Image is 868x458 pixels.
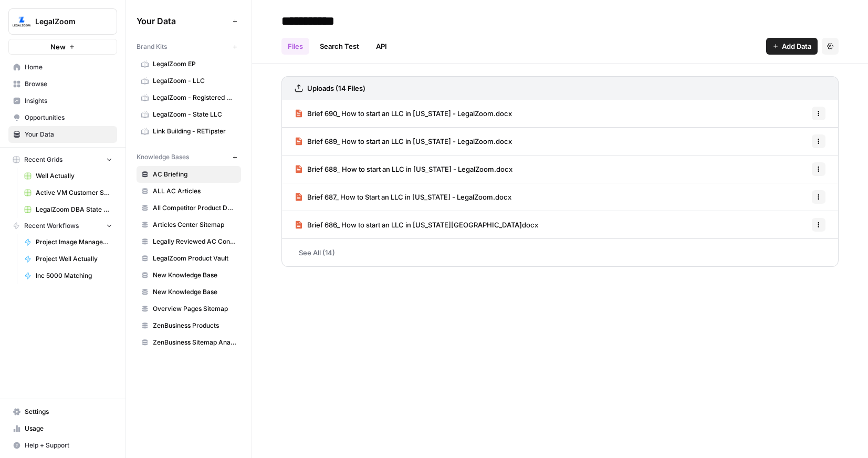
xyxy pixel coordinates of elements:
span: LegalZoom - LLC [153,76,236,86]
span: Recent Workflows [24,221,79,231]
span: Knowledge Bases [137,152,189,162]
span: Browse [25,79,112,89]
span: Insights [25,96,112,106]
a: AC Briefing [137,166,241,183]
span: LegalZoom [35,16,99,27]
button: Recent Workflows [8,218,117,234]
span: New Knowledge Base [153,287,236,297]
a: New Knowledge Base [137,284,241,300]
a: Brief 686_ How to start an LLC in [US_STATE][GEOGRAPHIC_DATA]docx [295,211,538,238]
span: Home [25,63,112,72]
span: Project Image Management [36,237,112,247]
span: AC Briefing [153,170,236,179]
a: Uploads (14 Files) [295,77,365,100]
span: Brief 687_ How to Start an LLC in [US_STATE] - LegalZoom.docx [307,192,511,202]
a: Brief 689_ How to start an LLC in [US_STATE] - LegalZoom.docx [295,128,512,155]
a: Project Image Management [19,234,117,251]
a: Articles Center Sitemap [137,216,241,233]
span: Add Data [782,41,811,51]
button: Help + Support [8,437,117,454]
a: Brief 688_ How to start an LLC in [US_STATE] - LegalZoom.docx [295,155,513,183]
a: See All (14) [281,239,839,266]
a: Overview Pages Sitemap [137,300,241,317]
span: Legally Reviewed AC Content [153,237,236,246]
a: LegalZoom - State LLC [137,106,241,123]
span: LegalZoom DBA State Articles [36,205,112,214]
span: Your Data [137,15,228,27]
a: LegalZoom - LLC [137,72,241,89]
a: Usage [8,420,117,437]
span: Inc 5000 Matching [36,271,112,280]
span: Brief 690_ How to start an LLC in [US_STATE] - LegalZoom.docx [307,108,512,119]
span: Recent Grids [24,155,62,164]
a: Files [281,38,309,55]
a: Project Well Actually [19,251,117,267]
span: LegalZoom EP [153,59,236,69]
span: LegalZoom - State LLC [153,110,236,119]
span: Your Data [25,130,112,139]
span: Help + Support [25,441,112,450]
span: Active VM Customer Sorting [36,188,112,197]
h3: Uploads (14 Files) [307,83,365,93]
span: Project Well Actually [36,254,112,264]
span: Articles Center Sitemap [153,220,236,230]
button: Recent Grids [8,152,117,168]
span: Link Building - RETipster [153,127,236,136]
span: Overview Pages Sitemap [153,304,236,314]
span: Usage [25,424,112,433]
a: Inc 5000 Matching [19,267,117,284]
a: Settings [8,403,117,420]
a: Insights [8,92,117,109]
a: Legally Reviewed AC Content [137,233,241,250]
span: Settings [25,407,112,417]
a: New Knowledge Base [137,267,241,284]
a: Opportunities [8,109,117,126]
a: Browse [8,76,117,92]
a: Well Actually [19,168,117,184]
span: Brief 688_ How to start an LLC in [US_STATE] - LegalZoom.docx [307,164,513,174]
span: Brief 689_ How to start an LLC in [US_STATE] - LegalZoom.docx [307,136,512,147]
a: LegalZoom EP [137,56,241,72]
a: Link Building - RETipster [137,123,241,140]
a: ALL AC Articles [137,183,241,200]
a: LegalZoom - Registered Agent [137,89,241,106]
a: Search Test [313,38,365,55]
span: ZenBusiness Sitemap Analysis [153,338,236,347]
span: Brand Kits [137,42,167,51]
span: New Knowledge Base [153,270,236,280]
a: Home [8,59,117,76]
span: Opportunities [25,113,112,122]
a: LegalZoom Product Vault [137,250,241,267]
img: LegalZoom Logo [12,12,31,31]
span: Brief 686_ How to start an LLC in [US_STATE][GEOGRAPHIC_DATA]docx [307,220,538,230]
span: ZenBusiness Products [153,321,236,330]
button: New [8,39,117,55]
a: All Competitor Product Data [137,200,241,216]
a: Active VM Customer Sorting [19,184,117,201]
span: Well Actually [36,171,112,181]
a: ZenBusiness Products [137,317,241,334]
span: LegalZoom Product Vault [153,254,236,263]
a: Brief 687_ How to Start an LLC in [US_STATE] - LegalZoom.docx [295,183,511,211]
span: New [50,41,66,52]
button: Workspace: LegalZoom [8,8,117,35]
a: ZenBusiness Sitemap Analysis [137,334,241,351]
button: Add Data [766,38,818,55]
span: ALL AC Articles [153,186,236,196]
a: API [370,38,393,55]
span: LegalZoom - Registered Agent [153,93,236,102]
a: Your Data [8,126,117,143]
a: Brief 690_ How to start an LLC in [US_STATE] - LegalZoom.docx [295,100,512,127]
a: LegalZoom DBA State Articles [19,201,117,218]
span: All Competitor Product Data [153,203,236,213]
